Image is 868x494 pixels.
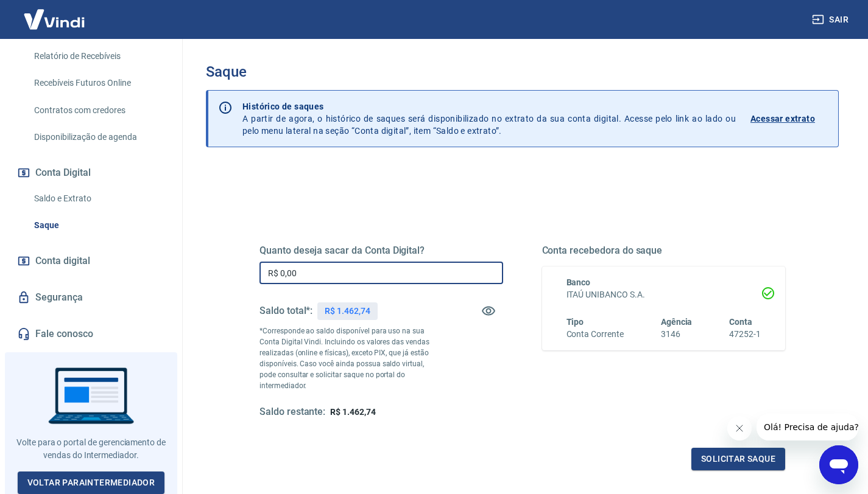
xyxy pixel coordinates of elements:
button: Conta Digital [15,159,168,186]
a: Saldo e Extrato [29,186,168,211]
iframe: Botão para abrir a janela de mensagens [819,445,858,484]
h5: Conta recebedora do saque [542,245,786,257]
p: *Corresponde ao saldo disponível para uso na sua Conta Digital Vindi. Incluindo os valores das ve... [259,325,442,391]
p: A partir de agora, o histórico de saques será disponibilizado no extrato da sua conta digital. Ac... [242,100,736,137]
a: Voltar paraIntermediador [18,471,165,494]
p: R$ 1.462,74 [325,305,370,318]
span: Tipo [566,317,584,327]
h6: 3146 [661,328,693,341]
h6: Conta Corrente [566,328,624,341]
a: Segurança [15,284,168,311]
p: Histórico de saques [242,100,736,113]
a: Relatório de Recebíveis [29,44,168,69]
h5: Saldo restante: [259,406,325,419]
h5: Quanto deseja sacar da Conta Digital? [259,245,503,257]
a: Conta digital [15,248,168,274]
iframe: Mensagem da empresa [757,414,858,440]
button: Solicitar saque [691,448,785,470]
h3: Saque [206,63,839,80]
span: Conta digital [35,252,90,270]
span: Banco [566,277,591,287]
span: Conta [729,317,752,327]
a: Contratos com credores [29,98,168,123]
img: Vindi [15,1,94,38]
a: Acessar extrato [750,100,828,137]
button: Sair [810,9,853,31]
a: Fale conosco [15,321,168,347]
span: R$ 1.462,74 [330,407,375,417]
h6: ITAÚ UNIBANCO S.A. [566,288,761,301]
a: Recebíveis Futuros Online [29,71,168,96]
a: Disponibilização de agenda [29,125,168,150]
h5: Saldo total*: [259,305,312,317]
a: Saque [29,213,168,238]
iframe: Fechar mensagem [727,416,752,440]
span: Olá! Precisa de ajuda? [7,9,102,18]
p: Acessar extrato [750,113,815,125]
h6: 47252-1 [729,328,761,341]
span: Agência [661,317,693,327]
